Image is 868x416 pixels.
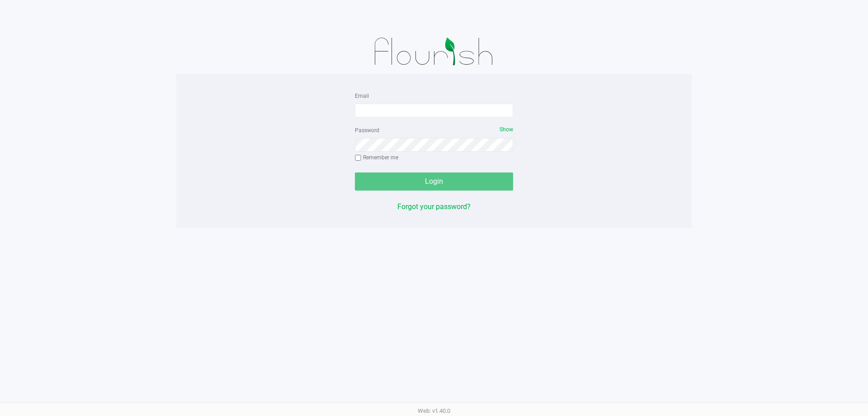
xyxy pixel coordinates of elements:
span: Web: v1.40.0 [418,407,450,414]
input: Remember me [355,155,361,161]
label: Email [355,92,369,100]
span: Show [500,126,513,133]
label: Password [355,126,379,134]
label: Remember me [355,153,398,162]
button: Forgot your password? [397,201,471,212]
